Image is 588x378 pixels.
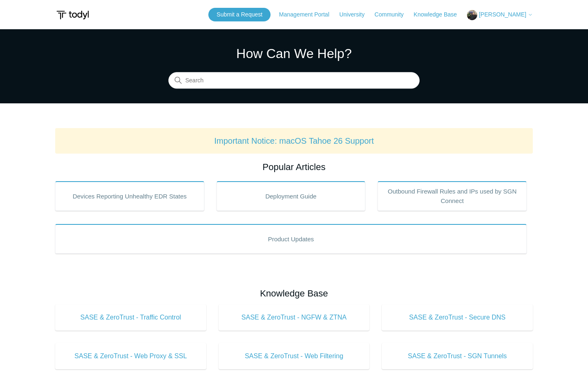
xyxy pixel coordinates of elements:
[214,136,374,145] a: Important Notice: macOS Tahoe 26 Support
[55,7,90,23] img: Todyl Support Center Help Center home page
[378,181,527,211] a: Outbound Firewall Rules and IPs used by SGN Connect
[55,224,527,254] a: Product Updates
[168,44,420,63] h1: How Can We Help?
[208,8,271,21] a: Submit a Request
[217,181,366,211] a: Deployment Guide
[68,313,194,322] span: SASE & ZeroTrust - Traffic Control
[394,351,520,361] span: SASE & ZeroTrust - SGN Tunnels
[382,343,533,369] a: SASE & ZeroTrust - SGN Tunnels
[55,304,206,331] a: SASE & ZeroTrust - Traffic Control
[219,343,370,369] a: SASE & ZeroTrust - Web Filtering
[55,343,206,369] a: SASE & ZeroTrust - Web Proxy & SSL
[382,304,533,331] a: SASE & ZeroTrust - Secure DNS
[55,160,533,174] h2: Popular Articles
[219,304,370,331] a: SASE & ZeroTrust - NGFW & ZTNA
[339,10,373,19] a: University
[394,313,520,322] span: SASE & ZeroTrust - Secure DNS
[55,181,204,211] a: Devices Reporting Unhealthy EDR States
[414,10,465,19] a: Knowledge Base
[231,351,357,361] span: SASE & ZeroTrust - Web Filtering
[168,72,420,89] input: Search
[467,10,533,20] button: [PERSON_NAME]
[279,10,338,19] a: Management Portal
[375,10,412,19] a: Community
[68,351,194,361] span: SASE & ZeroTrust - Web Proxy & SSL
[231,313,357,322] span: SASE & ZeroTrust - NGFW & ZTNA
[479,11,526,18] span: [PERSON_NAME]
[55,287,533,300] h2: Knowledge Base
